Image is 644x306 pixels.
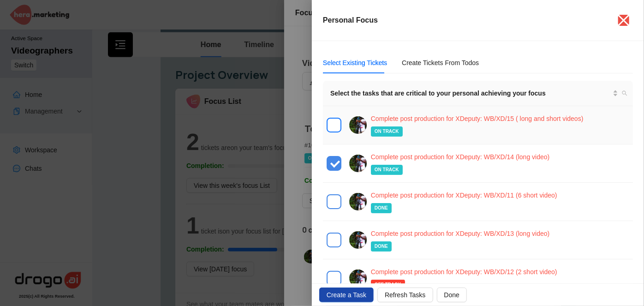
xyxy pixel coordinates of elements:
div: Create Tickets From Todos [402,58,479,68]
button: Refresh Tasks [377,288,433,302]
button: Create a Task [319,288,374,302]
span: close [616,13,631,28]
span: ON TRACK [371,126,403,137]
span: search [622,90,627,96]
button: Done [437,288,467,302]
span: OFF TRACK [371,280,405,290]
span: Select the tasks that are critical to your personal achieving your focus [330,88,611,98]
button: Close [618,15,629,26]
span: ON TRACK [371,165,403,175]
a: Complete post production for XDeputy: WB/XD/13 (long video)DONE [371,228,550,252]
span: DONE [371,203,392,213]
a: Complete post production for XDeputy: WB/XD/15 ( long and short videos)ON TRACK [371,114,584,137]
a: Complete post production for XDeputy: WB/XD/11 (6 short video)DONE [371,190,557,213]
div: Select Existing Tickets [323,58,387,68]
img: u7um32wr2vtutypkhajv.jpg [349,231,367,249]
a: Complete post production for XDeputy: WB/XD/14 (long video)ON TRACK [371,152,550,175]
img: u7um32wr2vtutypkhajv.jpg [349,193,367,210]
span: Done [444,290,459,300]
th: Select the tasks that are critical to your personal achieving your focus [323,81,633,106]
span: Create a Task [327,290,366,300]
span: Refresh Tasks [385,290,425,300]
img: u7um32wr2vtutypkhajv.jpg [349,270,367,287]
span: search [620,86,629,100]
img: u7um32wr2vtutypkhajv.jpg [349,116,367,134]
p: Personal Focus [323,15,607,26]
img: u7um32wr2vtutypkhajv.jpg [349,155,367,172]
span: DONE [371,241,392,252]
a: Complete post production for XDeputy: WB/XD/12 (2 short video)OFF TRACK [371,267,557,290]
